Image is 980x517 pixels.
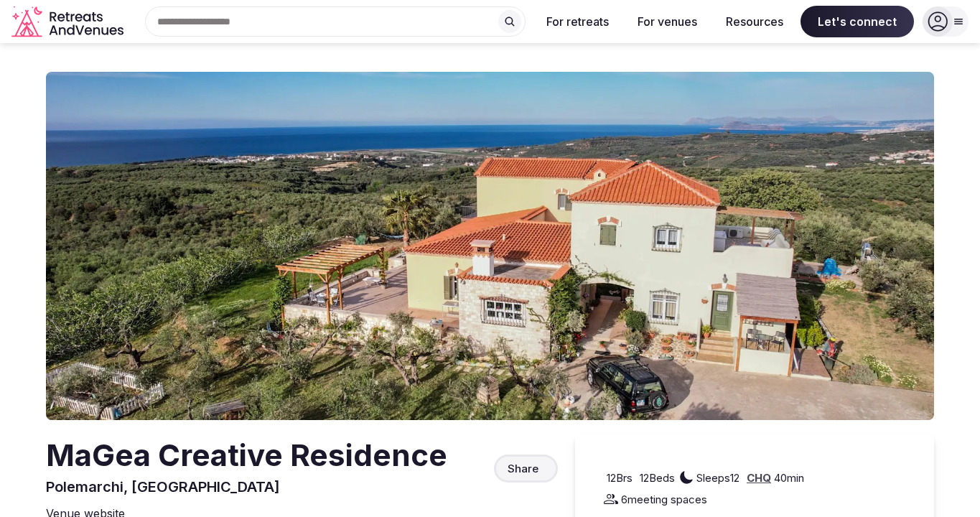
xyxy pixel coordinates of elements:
span: Polemarchi, [GEOGRAPHIC_DATA] [46,478,280,495]
span: Let's connect [801,6,914,37]
a: Visit the homepage [11,6,126,38]
span: 40 min [774,470,804,485]
a: CHQ [747,471,771,485]
span: 12 Brs [607,470,633,485]
button: Resources [714,6,795,37]
span: Sleeps 12 [696,470,739,485]
h2: MaGea Creative Residence [46,434,447,477]
button: Share [494,455,558,483]
svg: Retreats and Venues company logo [11,6,126,38]
button: For venues [626,6,709,37]
span: Share [508,461,538,476]
img: Venue cover photo [46,72,934,420]
button: For retreats [535,6,620,37]
span: 12 Beds [640,470,675,485]
span: 6 meeting spaces [621,492,707,507]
